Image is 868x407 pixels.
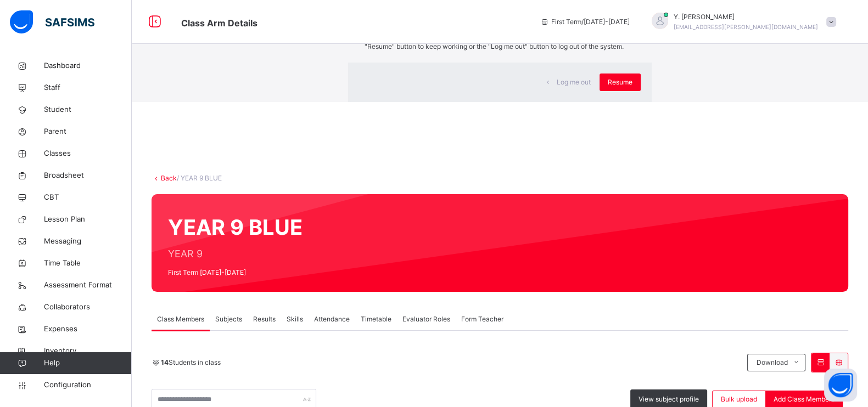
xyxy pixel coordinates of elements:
[641,12,842,32] div: Y.Ajayi
[44,192,132,203] span: CBT
[774,394,835,404] span: Add Class Members
[161,174,177,182] a: Back
[44,258,132,269] span: Time Table
[44,60,132,71] span: Dashboard
[44,82,132,93] span: Staff
[674,12,818,22] span: Y. [PERSON_NAME]
[756,358,787,368] span: Download
[10,10,94,33] img: safsims
[361,314,391,324] span: Timetable
[44,324,132,335] span: Expenses
[721,394,757,404] span: Bulk upload
[177,174,222,182] span: / YEAR 9 BLUE
[44,126,132,137] span: Parent
[253,314,276,324] span: Results
[44,302,132,313] span: Collaborators
[287,314,303,324] span: Skills
[44,170,132,181] span: Broadsheet
[824,369,857,402] button: Open asap
[181,18,257,29] span: Class Arm Details
[161,358,169,366] b: 14
[157,314,204,324] span: Class Members
[44,358,131,369] span: Help
[44,104,132,115] span: Student
[44,148,132,159] span: Classes
[44,236,132,247] span: Messaging
[608,77,632,87] span: Resume
[161,358,221,368] span: Students in class
[540,17,630,27] span: session/term information
[44,214,132,225] span: Lesson Plan
[674,24,818,30] span: [EMAIL_ADDRESS][PERSON_NAME][DOMAIN_NAME]
[402,314,450,324] span: Evaluator Roles
[215,314,242,324] span: Subjects
[314,314,350,324] span: Attendance
[44,280,132,291] span: Assessment Format
[44,346,132,357] span: Inventory
[461,314,503,324] span: Form Teacher
[557,77,591,87] span: Log me out
[44,380,131,391] span: Configuration
[639,394,699,404] span: View subject profile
